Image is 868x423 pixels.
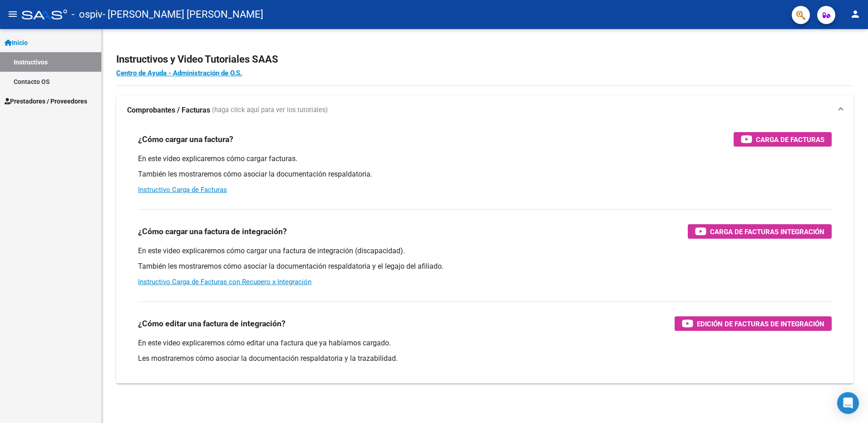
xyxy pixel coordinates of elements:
p: Les mostraremos cómo asociar la documentación respaldatoria y la trazabilidad. [138,354,832,364]
span: Carga de Facturas [756,134,824,145]
p: En este video explicaremos cómo editar una factura que ya habíamos cargado. [138,338,832,348]
a: Centro de Ayuda - Administración de O.S. [116,69,242,77]
h3: ¿Cómo cargar una factura? [138,133,233,146]
p: En este video explicaremos cómo cargar una factura de integración (discapacidad). [138,246,832,256]
span: (haga click aquí para ver los tutoriales) [212,105,328,115]
span: Carga de Facturas Integración [710,226,824,237]
div: Comprobantes / Facturas (haga click aquí para ver los tutoriales) [116,125,853,384]
strong: Comprobantes / Facturas [127,105,210,115]
mat-expansion-panel-header: Comprobantes / Facturas (haga click aquí para ver los tutoriales) [116,96,853,125]
mat-icon: person [850,9,861,20]
button: Edición de Facturas de integración [675,316,832,331]
span: Prestadores / Proveedores [5,96,87,106]
h3: ¿Cómo cargar una factura de integración? [138,225,287,238]
p: También les mostraremos cómo asociar la documentación respaldatoria. [138,169,832,179]
mat-icon: menu [7,9,18,20]
span: - [PERSON_NAME] [PERSON_NAME] [103,5,263,25]
h2: Instructivos y Video Tutoriales SAAS [116,51,853,68]
span: Inicio [5,38,28,48]
button: Carga de Facturas [734,132,832,147]
h3: ¿Cómo editar una factura de integración? [138,317,286,330]
a: Instructivo Carga de Facturas con Recupero x Integración [138,278,311,286]
button: Carga de Facturas Integración [688,224,832,239]
a: Instructivo Carga de Facturas [138,186,227,194]
p: En este video explicaremos cómo cargar facturas. [138,154,832,164]
div: Open Intercom Messenger [837,392,859,414]
span: Edición de Facturas de integración [697,318,824,330]
p: También les mostraremos cómo asociar la documentación respaldatoria y el legajo del afiliado. [138,261,832,271]
span: - ospiv [72,5,103,25]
